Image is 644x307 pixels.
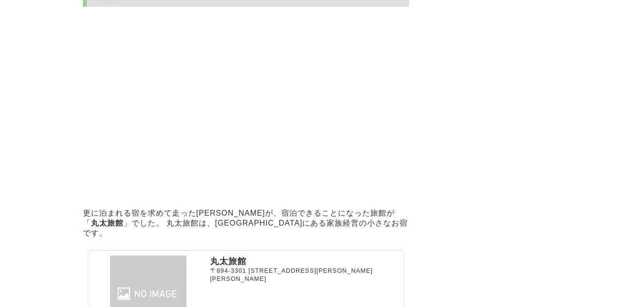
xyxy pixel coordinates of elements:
[83,206,409,241] p: 更に泊まれる宿を求めて走った[PERSON_NAME]が、宿泊できることになった旅館が「 」でした。 丸太旅館は、[GEOGRAPHIC_DATA]にある家族経営の小さなお宿です。
[91,219,123,227] strong: 丸太旅館
[210,267,246,274] span: 〒894-3301
[210,256,401,267] p: 丸太旅館
[210,267,373,282] span: [STREET_ADDRESS][PERSON_NAME][PERSON_NAME]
